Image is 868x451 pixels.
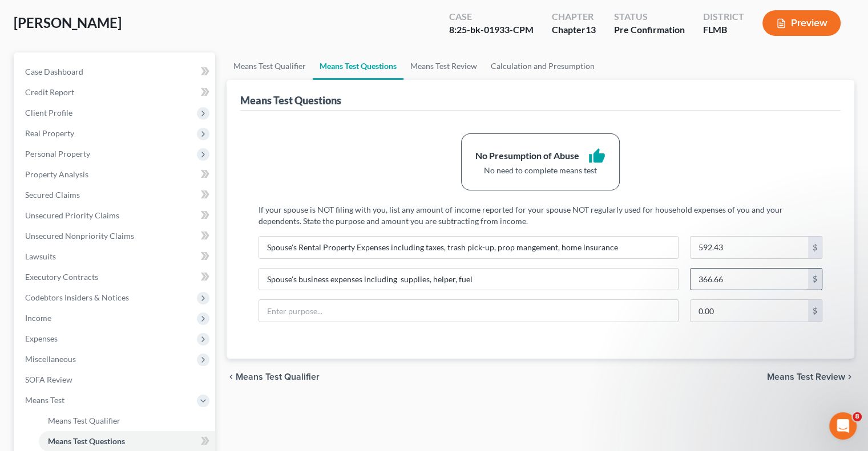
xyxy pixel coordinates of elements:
span: SOFA Review [25,375,72,384]
div: Case [449,10,534,23]
a: Property Analysis [16,164,215,185]
span: Means Test Questions [48,436,125,446]
span: Income [25,313,51,323]
span: Help [181,375,199,383]
a: Unsecured Priority Claims [16,205,215,226]
div: Chapter [552,10,596,23]
span: Personal Property [25,149,90,159]
span: Case Dashboard [25,67,83,76]
div: Send us a message [23,144,191,156]
input: Enter purpose... [259,237,678,258]
a: Credit Report [16,82,215,103]
a: Lawsuits [16,246,215,267]
div: Statement of Financial Affairs - Attorney or Credit Counseling Fees [23,295,191,319]
p: Hi there! [23,81,205,100]
div: No Presumption of Abuse [475,149,579,162]
input: Enter purpose... [259,300,678,322]
input: Enter purpose... [259,269,678,290]
img: Profile image for Lindsey [134,18,156,41]
div: Close [196,18,217,39]
div: Chapter [552,23,596,36]
div: $ [808,300,822,322]
a: Executory Contracts [16,267,215,287]
div: Attorney's Disclosure of Compensation [23,241,191,253]
div: Form Preview Helper [23,220,191,232]
input: 0.00 [691,300,808,322]
i: chevron_left [227,372,236,381]
span: Means Test Qualifier [48,416,120,425]
span: Means Test [25,395,64,405]
div: We typically reply in a few hours [23,156,191,168]
span: [PERSON_NAME] [14,14,122,31]
div: Form Preview Helper [17,216,212,237]
a: Secured Claims [16,185,215,205]
div: Attorney's Disclosure of Compensation [17,237,212,258]
img: Profile image for James [112,18,135,41]
a: Means Test Qualifier [227,52,313,80]
p: If your spouse is NOT filing with you, list any amount of income reported for your spouse NOT reg... [259,204,822,227]
div: Statement of Financial Affairs - Attorney or Credit Counseling Fees [17,291,212,324]
a: Means Test Review [403,52,484,80]
span: Codebtors Insiders & Notices [25,292,129,302]
input: 0.00 [691,237,808,258]
a: SOFA Review [16,369,215,390]
span: Lawsuits [25,251,56,261]
div: Means Test Questions [240,94,341,107]
iframe: Intercom live chat [829,412,857,440]
img: Profile image for Emma [155,18,178,41]
span: Search for help [23,194,92,206]
a: Unsecured Nonpriority Claims [16,226,215,246]
button: Messages [76,346,152,392]
div: District [703,10,744,23]
input: 0.00 [691,269,808,290]
span: Messages [95,375,134,383]
button: chevron_left Means Test Qualifier [227,372,320,381]
div: Statement of Financial Affairs - Gross Yearly Income (Other) [23,262,191,286]
a: Calculation and Presumption [484,52,601,80]
a: Case Dashboard [16,62,215,82]
button: Means Test Review chevron_right [767,372,854,381]
span: Property Analysis [25,169,88,179]
span: Secured Claims [25,190,80,200]
img: logo [23,26,89,36]
span: Unsecured Priority Claims [25,210,119,220]
span: Means Test Review [767,372,845,381]
span: 13 [586,24,596,35]
button: Search for help [17,188,212,211]
span: Unsecured Nonpriority Claims [25,231,134,241]
span: Expenses [25,334,58,343]
span: Miscellaneous [25,354,76,364]
i: thumb_up [588,148,605,165]
button: Help [152,346,228,392]
a: Means Test Qualifier [39,411,215,431]
div: 8:25-bk-01933-CPM [449,23,534,36]
div: $ [808,237,822,258]
span: Executory Contracts [25,272,98,282]
span: 8 [853,412,862,421]
span: Means Test Qualifier [236,372,320,381]
p: How can we help? [23,100,205,120]
div: Pre Confirmation [614,23,685,36]
div: No need to complete means test [475,165,605,176]
button: Preview [762,10,841,36]
span: Real Property [25,128,74,138]
div: FLMB [703,23,744,36]
div: Statement of Financial Affairs - Gross Yearly Income (Other) [17,258,212,291]
a: Means Test Questions [313,52,403,80]
span: Home [25,375,51,383]
span: Credit Report [25,87,74,97]
i: chevron_right [845,372,854,381]
div: $ [808,269,822,290]
div: Send us a messageWe typically reply in a few hours [11,134,217,177]
span: Client Profile [25,108,72,117]
div: Status [614,10,685,23]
